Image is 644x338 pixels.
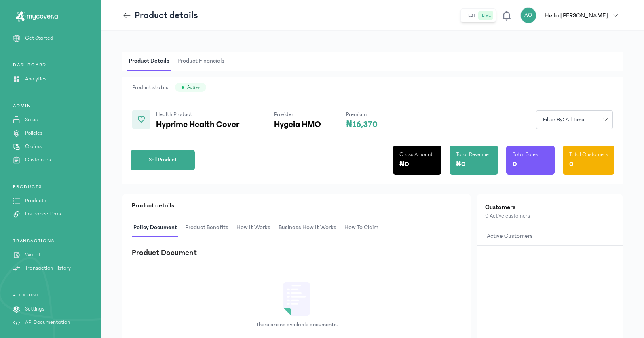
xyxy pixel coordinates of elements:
p: There are no available documents. [256,321,338,329]
span: How to claim [343,218,380,237]
span: How It Works [235,218,272,237]
span: Active [187,84,200,91]
button: Active customers [485,227,539,246]
p: Product details [132,201,461,210]
button: How to claim [343,218,385,237]
button: Product Benefits [184,218,235,237]
button: Business How It Works [277,218,343,237]
span: Product status [132,83,168,91]
span: Product Financials [176,52,226,71]
span: Product Benefits [184,218,230,237]
p: Wallet [25,251,40,259]
button: Policy Document [132,218,184,237]
span: Policy Document [132,218,179,237]
p: Total Customers [569,150,608,158]
p: Hygeia HMO [274,120,321,129]
p: Total Revenue [456,150,489,158]
p: Products [25,196,46,205]
p: Get Started [25,34,53,42]
p: ₦0 [456,158,466,170]
p: 0 [569,158,574,170]
p: Gross Amount [399,150,433,158]
span: Sell Product [149,156,177,164]
p: ₦0 [399,158,409,170]
p: Total Sales [513,150,538,158]
button: Product Financials [176,52,231,71]
span: Premium [346,111,367,118]
button: test [462,11,479,20]
span: Active customers [485,227,534,246]
p: 0 [513,158,517,170]
p: Customers [25,156,51,164]
span: Filter by: all time [538,116,589,124]
button: How It Works [235,218,277,237]
button: Sell Product [131,150,195,170]
span: Business How It Works [277,218,338,237]
button: AOHello [PERSON_NAME] [520,7,623,23]
h3: Product Document [132,247,197,258]
p: ₦16,370 [346,120,378,129]
p: Transaction History [25,264,71,273]
p: Sales [25,116,38,124]
div: AO [520,7,536,23]
p: Insurance Links [25,210,61,218]
button: Filter by: all time [536,110,613,129]
span: Provider [274,111,293,118]
p: Policies [25,129,42,137]
p: Analytics [25,75,46,83]
p: API Documentation [25,318,70,327]
p: Hyprime Health Cover [156,120,249,129]
p: Hello [PERSON_NAME] [545,11,608,20]
p: Product details [135,9,198,22]
p: Claims [25,142,42,151]
button: live [479,11,494,20]
span: Health Product [156,111,192,118]
h2: Customers [485,202,614,212]
span: Product Details [127,52,171,71]
p: Settings [25,305,44,313]
button: Product Details [127,52,176,71]
p: 0 Active customers [485,212,614,220]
